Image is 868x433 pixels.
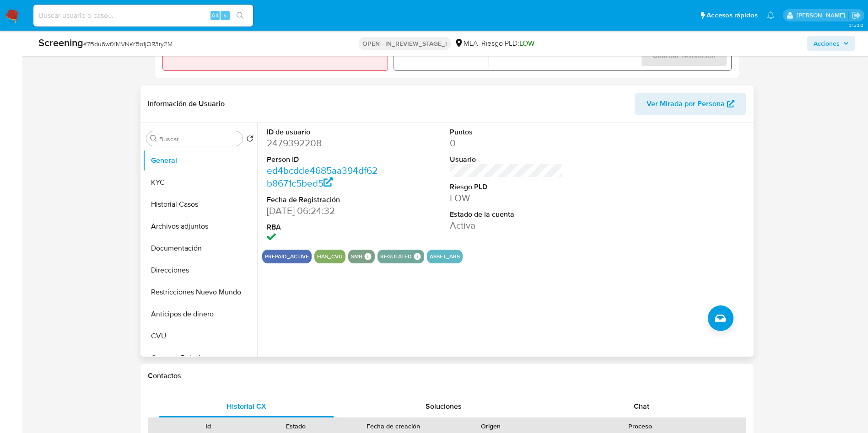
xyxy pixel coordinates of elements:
[148,99,225,108] h1: Información de Usuario
[231,9,249,22] button: search-icon
[143,237,257,259] button: Documentación
[450,137,563,150] dd: 0
[171,422,246,431] div: Id
[148,371,746,380] h1: Contactos
[450,182,563,192] dt: Riesgo PLD
[267,137,380,150] dd: 2479392208
[807,36,855,51] button: Acciones
[143,150,257,171] button: General
[143,347,257,369] button: Cruces y Relaciones
[267,204,380,217] dd: [DATE] 06:24:32
[83,39,173,48] span: # 7Bdu6wfXMVNaY5o1jQR3ry2M
[541,422,739,431] div: Proceso
[453,422,528,431] div: Origen
[481,38,534,48] span: Riesgo PLD:
[635,93,746,115] button: Ver Mirada por Persona
[767,11,775,19] a: Notificaciones
[143,259,257,281] button: Direcciones
[797,11,848,20] p: rocio.garcia@mercadolibre.com
[143,215,257,237] button: Archivos adjuntos
[143,303,257,325] button: Anticipos de dinero
[426,401,462,412] span: Soluciones
[246,135,253,145] button: Volver al orden por defecto
[211,11,219,20] span: Alt
[267,195,380,205] dt: Fecha de Registración
[430,255,460,258] button: asset_ars
[380,255,412,258] button: regulated
[267,127,380,137] dt: ID de usuario
[267,164,377,190] a: ed4bcdde4685aa394df62b8671c5bed5
[267,222,380,232] dt: RBA
[450,127,563,137] dt: Puntos
[226,401,266,412] span: Historial CX
[359,37,451,50] p: OPEN - IN_REVIEW_STAGE_I
[634,401,649,412] span: Chat
[267,155,380,165] dt: Person ID
[143,281,257,303] button: Restricciones Nuevo Mundo
[143,193,257,215] button: Historial Casos
[150,135,157,142] button: Buscar
[351,255,362,258] button: smb
[38,35,83,50] b: Screening
[265,255,309,258] button: prepaid_active
[647,93,725,115] span: Ver Mirada por Persona
[450,192,563,204] dd: LOW
[454,38,478,48] div: MLA
[706,11,758,20] span: Accesos rápidos
[849,21,863,29] span: 3.153.0
[346,422,440,431] div: Fecha de creación
[143,171,257,193] button: KYC
[33,10,253,21] input: Buscar usuario o caso...
[259,422,334,431] div: Estado
[159,135,239,143] input: Buscar
[450,155,563,165] dt: Usuario
[450,209,563,219] dt: Estado de la cuenta
[317,255,343,258] button: has_cvu
[450,219,563,232] dd: Activa
[814,36,840,51] span: Acciones
[224,11,226,20] span: s
[143,325,257,347] button: CVU
[519,38,534,48] span: LOW
[852,11,861,20] a: Salir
